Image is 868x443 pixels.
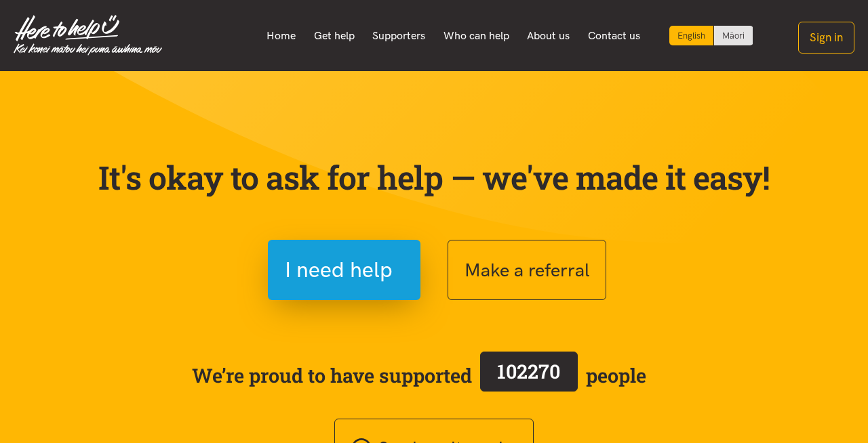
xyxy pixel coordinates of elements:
button: Make a referral [448,240,606,300]
a: Get help [304,22,363,50]
p: It's okay to ask for help — we've made it easy! [95,158,773,197]
div: Current language [669,26,714,45]
span: We’re proud to have supported people [192,349,646,402]
a: 102270 [472,349,586,402]
button: Sign in [798,22,854,54]
a: About us [518,22,579,50]
button: I need help [268,240,420,300]
div: Language toggle [669,26,753,45]
a: Who can help [435,22,519,50]
a: Home [258,22,305,50]
a: Switch to Te Reo Māori [714,26,753,45]
span: 102270 [497,358,560,384]
a: Contact us [579,22,650,50]
a: Supporters [363,22,435,50]
span: I need help [285,253,393,287]
img: Home [14,15,162,56]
